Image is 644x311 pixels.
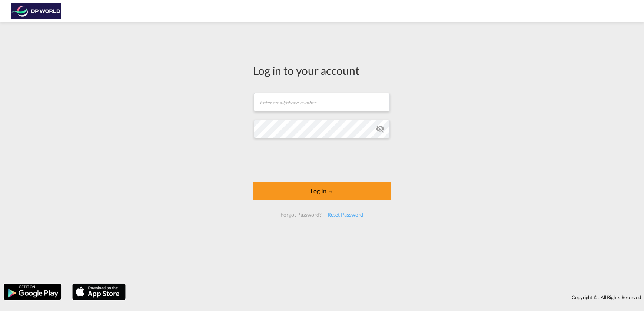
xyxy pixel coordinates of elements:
[253,182,391,200] button: LOGIN
[129,291,644,304] div: Copyright © . All Rights Reserved
[72,283,126,301] img: apple.png
[3,283,62,301] img: google.png
[11,3,61,20] img: c08ca190194411f088ed0f3ba295208c.png
[266,146,378,174] iframe: reCAPTCHA
[376,124,385,133] md-icon: icon-eye-off
[254,93,390,111] input: Enter email/phone number
[325,208,366,221] div: Reset Password
[253,63,391,78] div: Log in to your account
[278,208,324,221] div: Forgot Password?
